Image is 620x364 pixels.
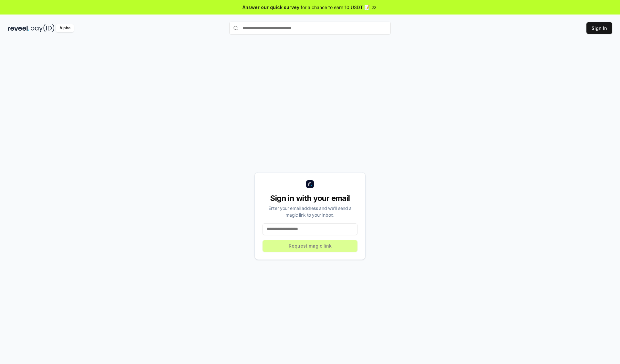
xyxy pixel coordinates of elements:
img: logo_small [306,180,314,188]
div: Alpha [56,24,74,32]
div: Sign in with your email [263,193,357,203]
button: Sign In [586,22,612,34]
span: for a chance to earn 10 USDT 📝 [301,4,370,11]
img: pay_id [31,24,55,32]
img: reveel_dark [8,24,29,32]
div: Enter your email address and we’ll send a magic link to your inbox. [263,205,357,218]
span: Answer our quick survey [243,4,299,11]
